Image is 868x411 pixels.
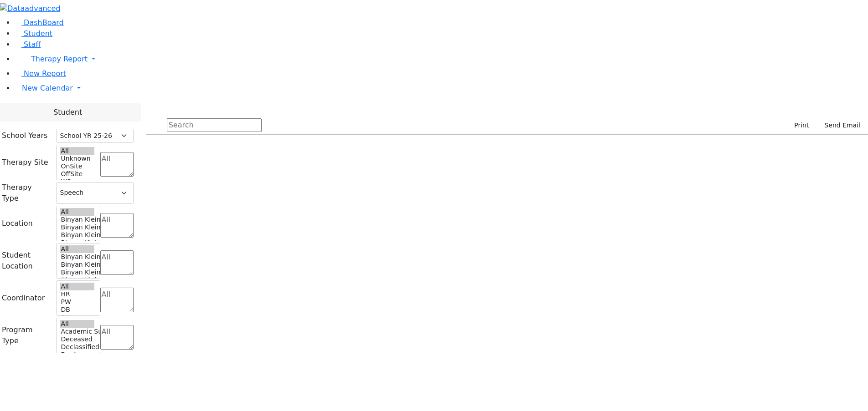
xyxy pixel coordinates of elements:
[60,162,94,170] option: OnSite
[2,250,51,272] label: Student Location
[60,335,94,343] option: Deceased
[60,253,94,261] option: Binyan Klein 5
[2,325,51,346] label: Program Type
[15,69,66,78] a: New Report
[60,216,94,223] option: Binyan Klein 5
[60,178,94,186] option: WP
[60,170,94,178] option: OffSite
[60,314,94,321] option: AH
[60,320,94,328] option: All
[15,50,868,68] a: Therapy Report
[100,325,134,350] textarea: Search
[60,155,94,162] option: Unknown
[15,79,868,97] a: New Calendar
[2,218,33,229] label: Location
[2,182,51,204] label: Therapy Type
[15,40,41,49] a: Staff
[60,343,94,351] option: Declassified
[60,283,94,290] option: All
[60,351,94,359] option: Declines
[100,213,134,238] textarea: Search
[24,29,52,38] span: Student
[100,250,134,275] textarea: Search
[60,223,94,231] option: Binyan Klein 4
[2,130,47,141] label: School Years
[60,290,94,298] option: HR
[100,152,134,177] textarea: Search
[60,276,94,284] option: Binyan Klein 2
[31,55,88,63] span: Therapy Report
[24,18,64,27] span: DashBoard
[15,18,64,27] a: DashBoard
[24,40,41,49] span: Staff
[2,157,48,168] label: Therapy Site
[60,245,94,253] option: All
[2,293,45,304] label: Coordinator
[60,147,94,155] option: All
[60,231,94,239] option: Binyan Klein 3
[60,298,94,306] option: PW
[60,239,94,247] option: Binyan Klein 2
[24,69,66,78] span: New Report
[60,208,94,216] option: All
[22,84,73,92] span: New Calendar
[15,29,52,38] a: Student
[60,306,94,314] option: DB
[60,261,94,269] option: Binyan Klein 4
[60,269,94,276] option: Binyan Klein 3
[100,288,134,312] textarea: Search
[60,328,94,335] option: Academic Support
[53,107,82,118] span: Student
